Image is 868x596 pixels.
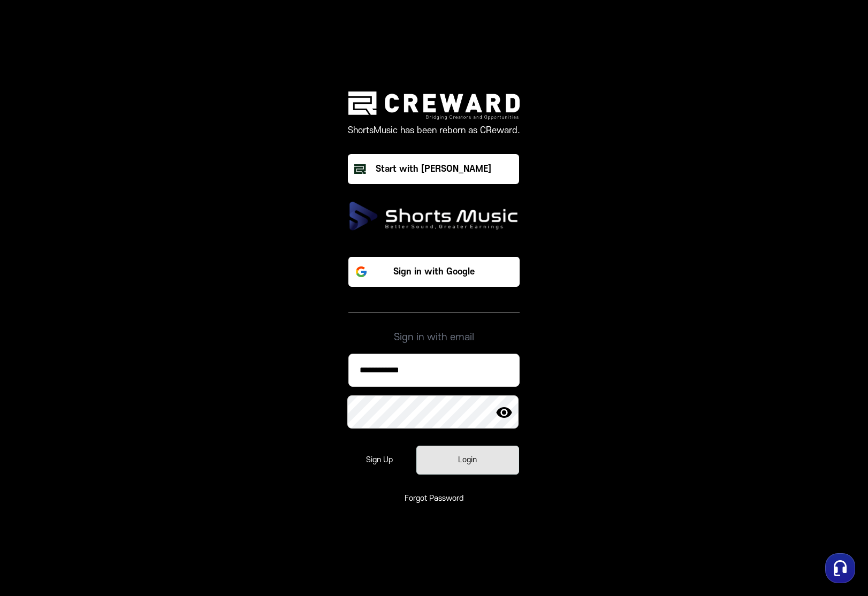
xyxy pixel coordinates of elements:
a: Forgot Password [405,494,463,503]
a: Home [3,339,71,366]
img: eye [496,404,513,421]
a: Messages [71,339,138,366]
p: Sign in with Google [393,265,475,278]
img: creward logo [348,91,520,120]
span: Home [27,355,46,364]
div: Start with [PERSON_NAME] [376,163,491,175]
button: Sign in with Google [348,257,520,287]
a: Settings [138,339,205,366]
span: Settings [158,355,185,364]
p: ShortsMusic has been reborn as CReward. [348,124,520,137]
img: ShortsMusic [348,201,520,231]
a: Start with [PERSON_NAME] [348,154,520,184]
div: Sign in with email [348,312,520,345]
span: Messages [89,356,120,364]
a: Sign Up [351,446,408,474]
button: Login [416,446,519,475]
button: Start with [PERSON_NAME] [348,154,519,184]
div: Login [432,455,504,465]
